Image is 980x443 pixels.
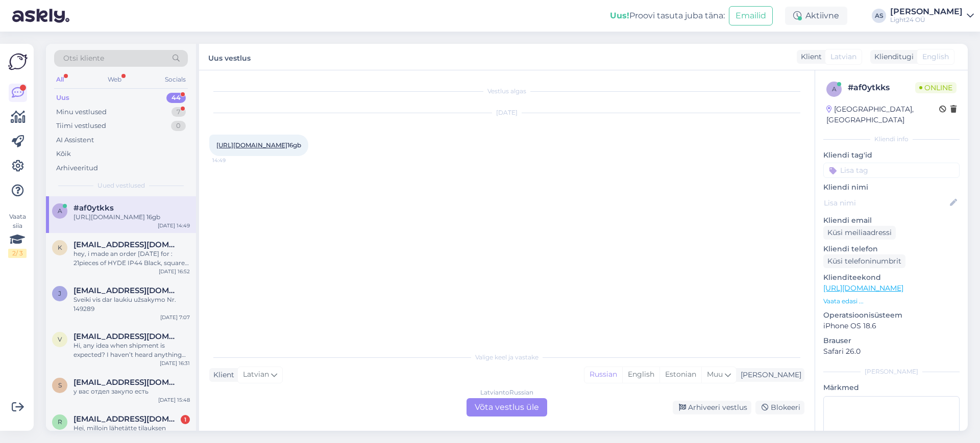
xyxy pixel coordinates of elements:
div: Socials [163,73,188,86]
div: Uus [56,93,69,103]
span: a [58,207,62,215]
div: Küsi telefoninumbrit [823,254,905,268]
span: s [58,381,62,389]
div: All [54,73,66,86]
div: AS [872,9,886,23]
span: shahzoda@ovivoelektrik.com.tr [73,378,180,387]
a: [URL][DOMAIN_NAME] [216,141,287,149]
div: Russian [584,367,622,382]
div: [DATE] 15:48 [158,396,190,404]
div: Arhiveeri vestlus [673,401,751,414]
span: Muu [707,370,723,379]
p: Klienditeekond [823,272,960,283]
p: iPhone OS 18.6 [823,321,960,331]
span: English [922,51,949,62]
div: Klienditugi [870,51,914,62]
div: Võta vestlus üle [467,398,547,416]
span: k [58,244,62,251]
span: 16gb [216,141,301,149]
div: [PERSON_NAME] [737,370,801,380]
div: Klient [209,370,234,380]
span: Otsi kliente [63,53,104,64]
p: Operatsioonisüsteem [823,310,960,321]
div: Aktiivne [785,7,847,25]
div: [GEOGRAPHIC_DATA], [GEOGRAPHIC_DATA] [826,104,939,125]
div: Hi, any idea when shipment is expected? I haven’t heard anything yet. Commande n°149638] ([DATE])... [73,341,190,359]
input: Lisa tag [823,163,960,178]
div: [DATE] 16:31 [160,359,190,367]
div: English [622,367,659,382]
a: [PERSON_NAME]Light24 OÜ [890,8,974,24]
div: [PERSON_NAME] [890,8,963,16]
div: hey, i made an order [DATE] for : 21pieces of HYDE IP44 Black, square lamps We opened the package... [73,249,190,268]
div: [PERSON_NAME] [823,367,960,376]
div: Light24 OÜ [890,16,963,24]
span: #af0ytkks [73,203,114,213]
span: justmisius@gmail.com [73,286,180,295]
div: Sveiki vis dar laukiu užsakymo Nr. 149289 [73,295,190,314]
div: Kõik [56,149,71,159]
div: Latvian to Russian [480,388,533,397]
span: 14:49 [212,157,251,164]
div: Minu vestlused [56,107,107,117]
div: 44 [166,93,186,103]
div: Proovi tasuta juba täna: [610,10,725,22]
div: # af0ytkks [848,82,915,94]
div: Arhiveeritud [56,163,98,173]
input: Lisa nimi [824,197,948,209]
div: Hei, milloin lähetätte tilauksen #149315?Tilaus on vahvistettu [DATE]. [73,424,190,442]
span: r [58,418,62,426]
span: Latvian [243,369,269,380]
span: vanheiningenruud@gmail.com [73,332,180,341]
a: [URL][DOMAIN_NAME] [823,283,903,293]
div: у вас отдел закупо есть [73,387,190,396]
span: j [58,290,61,297]
span: Online [915,82,957,93]
img: Askly Logo [8,52,28,71]
span: Latvian [830,51,856,62]
p: Safari 26.0 [823,346,960,357]
div: Vaata siia [8,212,27,258]
div: Küsi meiliaadressi [823,226,896,240]
p: Kliendi nimi [823,182,960,193]
div: Vestlus algas [209,87,804,96]
span: a [832,85,837,93]
div: [DATE] 7:07 [160,314,190,321]
div: Klient [797,51,822,62]
b: Uus! [610,11,629,20]
div: 7 [171,107,186,117]
div: [DATE] [209,108,804,117]
span: ritvaleinonen@hotmail.com [73,414,180,424]
span: kuninkaantie752@gmail.com [73,240,180,249]
div: [DATE] 16:52 [159,268,190,275]
div: [URL][DOMAIN_NAME] 16gb [73,213,190,222]
p: Kliendi telefon [823,244,960,254]
div: Valige keel ja vastake [209,353,804,362]
button: Emailid [729,6,773,25]
div: 2 / 3 [8,249,27,258]
div: Tiimi vestlused [56,121,106,131]
div: Kliendi info [823,135,960,144]
p: Kliendi tag'id [823,150,960,161]
p: Brauser [823,335,960,346]
span: Uued vestlused [97,181,145,190]
div: [DATE] 14:49 [158,222,190,229]
div: 0 [171,121,186,131]
p: Vaata edasi ... [823,297,960,306]
div: Web [106,73,124,86]
div: Estonian [659,367,701,382]
div: AI Assistent [56,135,94,145]
div: 1 [181,415,190,424]
p: Kliendi email [823,215,960,226]
div: Blokeeri [755,401,804,414]
p: Märkmed [823,382,960,393]
label: Uus vestlus [208,50,251,64]
span: v [58,335,62,343]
